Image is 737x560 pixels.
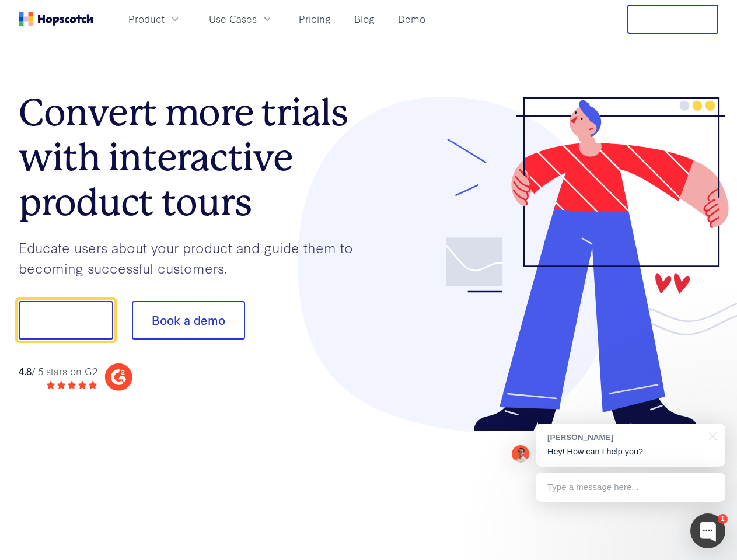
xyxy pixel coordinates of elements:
button: Show me! [19,301,113,339]
span: Use Cases [209,12,257,26]
h1: Convert more trials with interactive product tours [19,90,369,225]
a: Pricing [294,9,336,29]
div: Type a message here... [536,473,725,502]
button: Product [121,9,188,29]
span: Product [128,12,165,26]
button: Book a demo [132,301,245,339]
div: / 5 stars on G2 [19,364,97,379]
strong: 4.8 [19,364,32,377]
a: Demo [393,9,430,29]
button: Free Trial [627,5,718,34]
button: Use Cases [202,9,280,29]
p: Educate users about your product and guide them to becoming successful customers. [19,237,369,278]
a: Blog [350,9,379,29]
p: Hey! How can I help you? [547,446,714,458]
div: 1 [718,514,728,524]
a: Home [19,12,93,26]
img: Mark Spera [512,445,529,463]
div: [PERSON_NAME] [547,432,702,443]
